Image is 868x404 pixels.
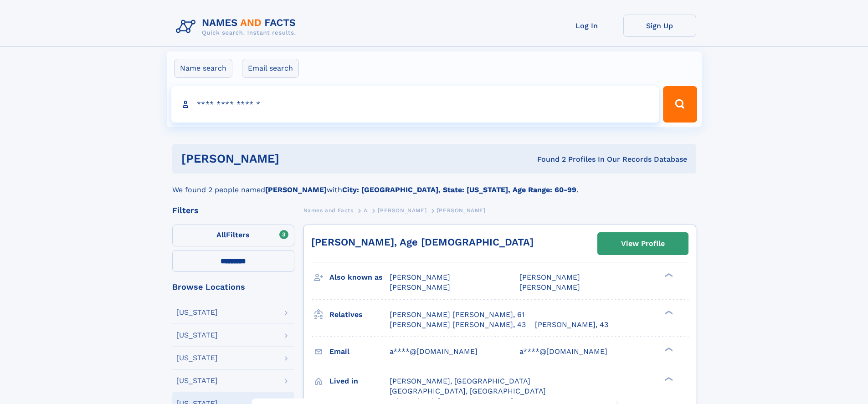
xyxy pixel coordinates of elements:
[176,309,218,316] div: [US_STATE]
[535,320,608,330] a: [PERSON_NAME], 43
[519,283,580,291] span: [PERSON_NAME]
[621,233,665,254] div: View Profile
[172,225,294,246] label: Filters
[176,332,218,339] div: [US_STATE]
[550,15,623,37] a: Log In
[176,377,218,384] div: [US_STATE]
[663,346,673,352] div: ❯
[172,174,696,195] div: We found 2 people named with .
[172,15,303,39] img: Logo Names and Facts
[342,185,576,194] b: City: [GEOGRAPHIC_DATA], State: [US_STATE], Age Range: 60-99
[408,154,687,164] div: Found 2 Profiles In Our Records Database
[519,273,580,281] span: [PERSON_NAME]
[663,86,697,123] button: Search Button
[329,270,390,285] h3: Also known as
[329,344,390,359] h3: Email
[174,59,232,78] label: Name search
[181,153,408,164] h1: [PERSON_NAME]
[176,354,218,362] div: [US_STATE]
[623,15,696,37] a: Sign Up
[663,272,673,278] div: ❯
[329,373,390,389] h3: Lived in
[390,310,524,320] a: [PERSON_NAME] [PERSON_NAME], 61
[171,86,659,123] input: search input
[303,205,354,216] a: Names and Facts
[172,283,294,291] div: Browse Locations
[598,233,688,255] a: View Profile
[390,377,530,385] span: [PERSON_NAME], [GEOGRAPHIC_DATA]
[663,309,673,315] div: ❯
[378,207,426,214] span: [PERSON_NAME]
[242,59,299,78] label: Email search
[390,273,450,281] span: [PERSON_NAME]
[364,205,368,216] a: A
[378,205,426,216] a: [PERSON_NAME]
[329,307,390,322] h3: Relatives
[390,320,526,330] a: [PERSON_NAME] [PERSON_NAME], 43
[437,207,486,214] span: [PERSON_NAME]
[311,236,534,248] a: [PERSON_NAME], Age [DEMOGRAPHIC_DATA]
[663,376,673,382] div: ❯
[216,230,226,239] span: All
[265,185,327,194] b: [PERSON_NAME]
[364,207,368,214] span: A
[390,283,450,291] span: [PERSON_NAME]
[172,206,294,215] div: Filters
[390,387,546,395] span: [GEOGRAPHIC_DATA], [GEOGRAPHIC_DATA]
